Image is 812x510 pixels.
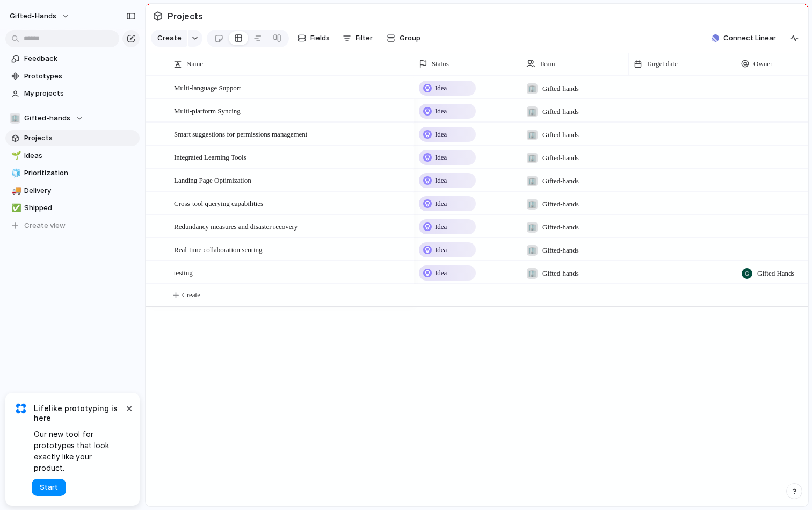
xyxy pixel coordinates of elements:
span: Smart suggestions for permissions management [174,127,307,140]
div: 🚚 [11,184,19,197]
div: ✅ [11,202,19,214]
span: Feedback [24,53,136,64]
button: Filter [338,30,377,47]
button: 🏢Gifted-hands [5,110,140,126]
span: Target date [647,59,678,69]
button: ✅ [10,203,20,213]
div: 🏢 [527,130,538,140]
span: Projects [24,133,136,143]
span: Cross-tool querying capabilities [174,197,263,209]
span: Real-time collaboration scoring [174,243,263,255]
div: 🏢 [527,222,538,233]
span: Filter [356,33,373,44]
div: 🏢 [527,199,538,210]
span: Idea [435,106,447,117]
button: 🌱 [10,150,20,161]
span: Gifted-hands [542,199,579,210]
span: Name [186,59,203,69]
span: Team [540,59,555,69]
span: Projects [165,6,205,26]
span: Multi-language Support [174,81,241,94]
span: My projects [24,88,136,99]
a: 🧊Prioritization [5,165,140,181]
span: Integrated Learning Tools [174,150,247,163]
span: Idea [435,175,447,186]
span: Idea [435,221,447,232]
button: Create [151,30,187,47]
a: ✅Shipped [5,200,140,216]
div: 🏢 [10,113,20,124]
span: Gifted-hands [542,83,579,94]
span: Idea [435,152,447,163]
span: Owner [753,59,772,69]
span: Lifelike prototyping is here [34,404,124,423]
span: Our new tool for prototypes that look exactly like your product. [34,428,124,473]
a: 🌱Ideas [5,148,140,164]
span: Idea [435,83,447,94]
a: Prototypes [5,68,140,84]
span: Gifted-hands [542,153,579,163]
div: 🧊 [11,167,19,179]
span: Fields [310,33,330,44]
button: Fields [293,30,334,47]
span: Idea [435,245,447,255]
div: 🌱 [11,149,19,162]
span: Create [157,33,182,44]
button: 🧊 [10,168,20,178]
div: 🏢 [527,153,538,163]
span: Idea [435,268,447,278]
span: Gifted-hands [542,222,579,233]
div: 🏢 [527,245,538,256]
span: Gifted-hands [542,130,579,140]
span: Ideas [24,150,136,161]
span: Connect Linear [723,33,776,44]
span: Multi-platform Syncing [174,104,241,117]
span: Group [400,33,421,44]
span: Idea [435,198,447,209]
a: Projects [5,130,140,146]
a: My projects [5,85,140,102]
span: Gifted-hands [24,113,70,124]
button: gifted-hands [5,8,75,25]
span: gifted-hands [10,11,56,21]
span: Gifted-hands [542,176,579,186]
span: Gifted-hands [542,245,579,256]
button: Connect Linear [707,30,780,46]
div: 🏢 [527,268,538,279]
span: Idea [435,129,447,140]
button: Dismiss [122,401,135,414]
span: Delivery [24,185,136,196]
span: Gifted-hands [542,268,579,279]
span: Start [40,482,58,493]
span: Prototypes [24,71,136,82]
div: 🏢 [527,83,538,94]
span: testing [174,266,193,278]
span: Status [432,59,449,69]
button: Create view [5,218,140,234]
span: Gifted Hands [757,268,795,279]
div: 🏢 [527,176,538,186]
span: Landing Page Optimization [174,174,251,186]
span: Create [182,290,200,300]
span: Prioritization [24,168,136,178]
span: Redundancy measures and disaster recovery [174,220,298,232]
span: Gifted-hands [542,106,579,117]
span: Create view [24,220,66,231]
button: 🚚 [10,185,20,196]
button: Group [381,30,426,47]
a: Feedback [5,51,140,67]
button: Start [32,479,66,496]
a: 🚚Delivery [5,183,140,199]
div: 🏢 [527,106,538,117]
span: Shipped [24,203,136,213]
